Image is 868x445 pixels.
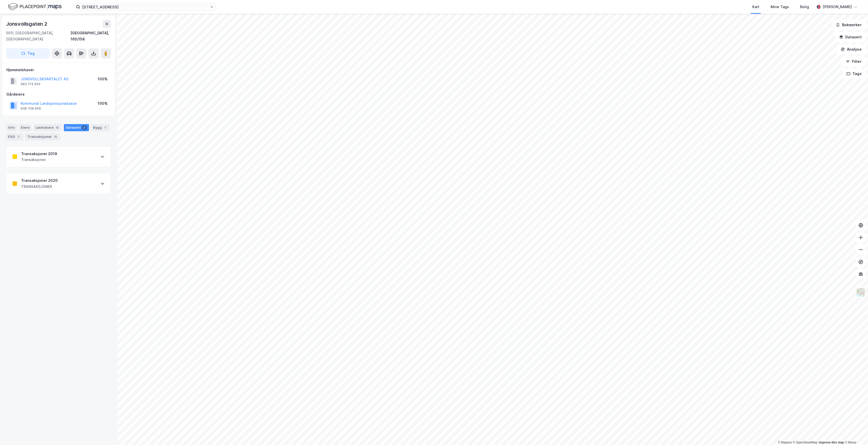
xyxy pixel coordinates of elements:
[842,56,866,67] button: Filter
[80,3,210,11] input: Søk på adresse, matrikkel, gårdeiere, leietakere eller personer
[53,134,58,139] div: 11
[800,4,809,10] div: Bolig
[70,30,111,42] div: [GEOGRAPHIC_DATA], 165/158
[16,134,21,139] div: 1
[8,2,62,11] img: logo.f888ab2527a4732fd821a326f86c7f29.svg
[843,421,868,445] iframe: Chat Widget
[55,125,60,130] div: 12
[21,151,57,157] div: Transaksjoner 2019
[856,288,866,297] img: Z
[6,67,111,73] div: Hjemmelshaver
[835,32,866,42] button: Datasett
[21,184,58,190] div: TRANSAKSJONER
[21,82,40,86] div: 983 713 955
[778,441,792,444] a: Mapbox
[98,100,108,107] div: 100%
[819,441,844,444] a: Improve this map
[25,133,60,140] div: Transaksjoner
[82,125,87,130] div: 2
[103,125,108,130] div: 1
[823,4,852,10] div: [PERSON_NAME]
[836,44,866,54] button: Analyse
[842,69,866,79] button: Tags
[21,157,57,163] div: Transaksjoner
[6,91,111,97] div: Gårdeiere
[6,133,23,140] div: ESG
[6,124,17,131] div: Info
[771,4,789,10] div: Mine Tags
[21,177,58,184] div: Transaksjoner 2020
[98,76,108,82] div: 100%
[64,124,89,131] div: Datasett
[6,48,50,58] button: Tag
[91,124,110,131] div: Bygg
[832,20,866,30] button: Bokmerker
[19,124,32,131] div: Eiere
[6,20,48,28] div: Jonsvollsgaten 2
[6,30,70,42] div: 5011, [GEOGRAPHIC_DATA], [GEOGRAPHIC_DATA]
[752,4,759,10] div: Kart
[34,124,62,131] div: Leietakere
[793,441,818,444] a: OpenStreetMap
[21,107,41,111] div: 938 708 606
